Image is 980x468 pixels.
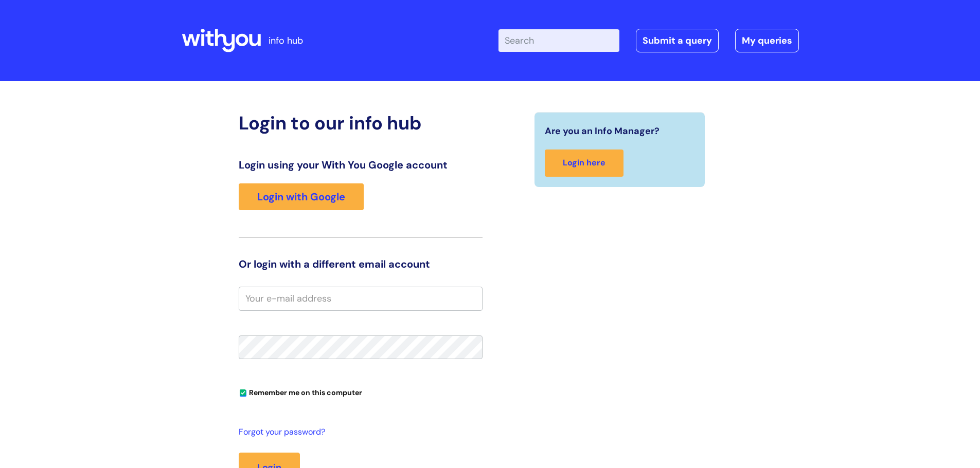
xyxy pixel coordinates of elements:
a: Login here [545,149,623,177]
label: Remember me on this computer [239,386,362,397]
a: Forgot your password? [239,425,477,440]
input: Your e-mail address [239,287,483,310]
h3: Login using your With You Google account [239,159,483,171]
input: Search [498,29,619,52]
input: Remember me on this computer [240,390,246,397]
a: My queries [735,29,799,52]
p: info hub [269,32,303,49]
a: Login with Google [239,183,364,210]
span: Are you an Info Manager? [545,123,660,139]
a: Submit a query [636,29,719,52]
div: You can uncheck this option if you're logging in from a shared device [239,384,483,400]
h2: Login to our info hub [239,112,483,134]
h3: Or login with a different email account [239,258,483,270]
